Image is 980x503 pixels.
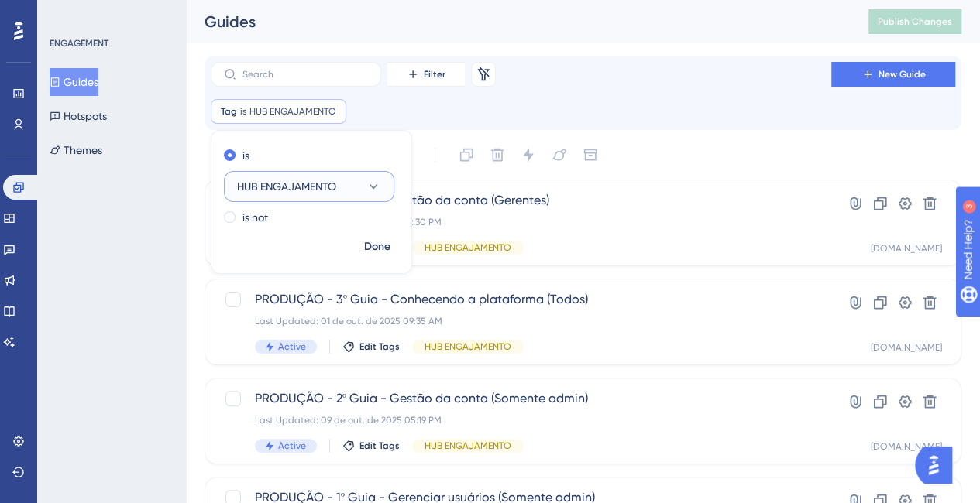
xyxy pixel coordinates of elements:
div: ENGAGEMENT [50,37,108,50]
div: Last Updated: 25 de set. de 2025 02:30 PM [255,216,787,228]
span: PRODUÇÃO - 3º Guia - Conhecendo a plataforma (Todos) [255,290,787,309]
button: Guides [50,68,98,96]
div: 3 [108,8,112,20]
span: PRODUÇÃO - 2º Guia - Gestão da conta (Gerentes) [255,191,787,210]
button: Filter [387,62,465,87]
label: is [242,146,249,165]
span: HUB ENGAJAMENTO [237,177,336,196]
button: Hotspots [50,102,107,130]
span: Tag [221,105,237,118]
span: Done [364,238,390,256]
span: HUB ENGAJAMENTO [249,105,336,118]
span: HUB ENGAJAMENTO [425,241,511,254]
button: Publish Changes [868,9,961,34]
span: New Guide [879,68,926,80]
span: is [240,105,246,118]
div: [DOMAIN_NAME] [871,242,942,255]
div: Guides [205,11,830,33]
button: New Guide [831,62,955,87]
span: Need Help? [36,4,97,22]
iframe: UserGuiding AI Assistant Launcher [915,442,961,488]
span: Edit Tags [359,340,400,353]
button: Edit Tags [342,440,400,452]
span: HUB ENGAJAMENTO [425,440,511,452]
span: Publish Changes [878,15,952,28]
button: HUB ENGAJAMENTO [224,171,394,202]
span: HUB ENGAJAMENTO [425,340,511,353]
div: [DOMAIN_NAME] [871,341,942,354]
button: Done [356,233,399,261]
span: Edit Tags [359,440,400,452]
button: Edit Tags [342,340,400,353]
span: Active [278,440,306,452]
span: Active [278,340,306,353]
div: Last Updated: 09 de out. de 2025 05:19 PM [255,414,787,426]
input: Search [242,69,368,80]
div: Last Updated: 01 de out. de 2025 09:35 AM [255,315,787,327]
span: Filter [424,68,445,80]
div: [DOMAIN_NAME] [871,440,942,453]
button: Themes [50,136,102,164]
span: PRODUÇÃO - 2º Guia - Gestão da conta (Somente admin) [255,389,787,408]
label: is not [242,208,268,227]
